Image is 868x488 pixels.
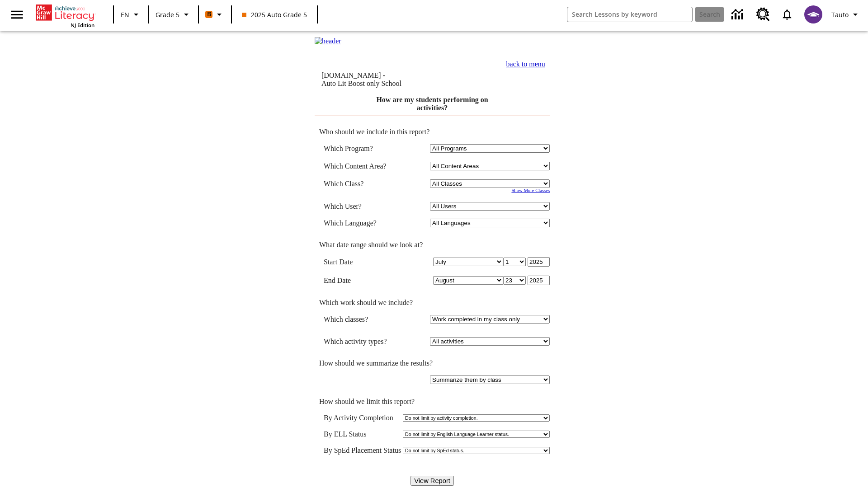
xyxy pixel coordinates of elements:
td: Start Date [324,257,400,267]
a: Notifications [775,3,799,26]
td: [DOMAIN_NAME] - [321,71,459,88]
span: NJ Edition [71,22,94,28]
button: Open side menu [4,1,30,28]
nobr: Auto Lit Boost only School [321,80,401,87]
a: Resource Center, Will open in new tab [751,2,775,27]
input: View Report [410,476,454,486]
td: Which work should we include? [315,299,550,307]
td: By ELL Status [324,430,401,438]
td: How should we limit this report? [315,398,550,406]
td: By Activity Completion [324,414,401,422]
button: Profile/Settings [828,6,864,23]
button: Language: EN, Select a language [117,6,146,23]
td: Which Program? [324,144,400,153]
span: 2025 Auto Grade 5 [242,10,307,19]
td: Who should we include in this report? [315,128,550,136]
div: Home [36,3,94,28]
img: avatar image [804,5,822,23]
nobr: Which Content Area? [324,162,387,170]
button: Boost Class color is orange. Change class color [202,6,228,23]
td: End Date [324,276,400,285]
td: What date range should we look at? [315,241,550,249]
td: Which classes? [324,315,400,324]
a: Data Center [726,2,751,27]
button: Grade: Grade 5, Select a grade [152,6,195,23]
a: back to menu [506,60,545,68]
span: Grade 5 [156,10,179,19]
span: Tauto [831,10,849,19]
td: Which User? [324,202,400,211]
a: How are my students performing on activities? [376,96,488,112]
input: search field [567,7,692,22]
img: header [315,37,341,45]
button: Select a new avatar [799,3,828,26]
span: EN [121,10,129,19]
span: B [207,9,211,20]
td: Which activity types? [324,337,400,346]
td: Which Class? [324,179,400,188]
td: How should we summarize the results? [315,359,550,367]
a: Show More Classes [511,188,550,193]
td: Which Language? [324,219,400,227]
td: By SpEd Placement Status [324,446,401,455]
